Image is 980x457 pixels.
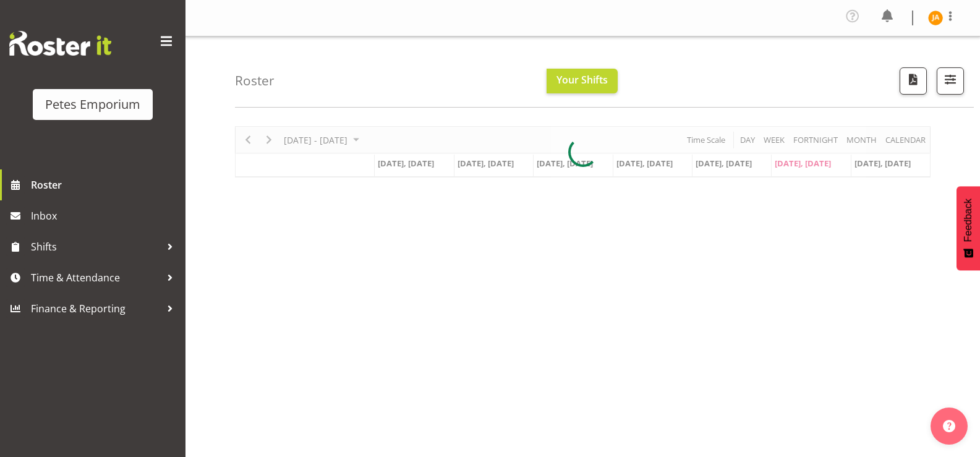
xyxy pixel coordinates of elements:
button: Feedback - Show survey [957,186,980,270]
button: Your Shifts [547,69,618,93]
span: Your Shifts [556,73,608,87]
h4: Roster [235,74,275,88]
button: Filter Shifts [937,67,964,95]
span: Time & Attendance [31,268,161,287]
img: help-xxl-2.png [943,420,955,432]
button: Download a PDF of the roster according to the set date range. [900,67,927,95]
span: Finance & Reporting [31,299,161,318]
div: Petes Emporium [45,95,140,114]
img: jeseryl-armstrong10788.jpg [928,11,943,25]
img: Rosterit website logo [9,31,111,56]
span: Inbox [31,207,179,225]
span: Roster [31,176,179,194]
span: Feedback [963,199,974,242]
span: Shifts [31,237,161,256]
